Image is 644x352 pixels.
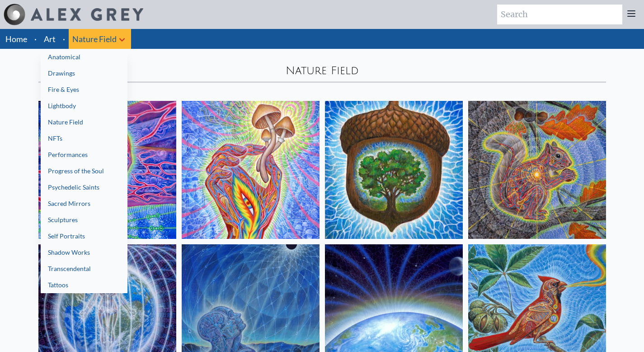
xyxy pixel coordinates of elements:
[41,163,127,179] a: Progress of the Soul
[41,98,127,114] a: Lightbody
[41,261,127,277] a: Transcendental
[41,65,127,81] a: Drawings
[41,244,127,261] a: Shadow Works
[41,228,127,244] a: Self Portraits
[41,195,127,212] a: Sacred Mirrors
[41,114,127,130] a: Nature Field
[41,179,127,195] a: Psychedelic Saints
[41,49,127,65] a: Anatomical
[41,277,127,293] a: Tattoos
[41,147,127,163] a: Performances
[41,81,127,98] a: Fire & Eyes
[41,130,127,147] a: NFTs
[41,212,127,228] a: Sculptures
